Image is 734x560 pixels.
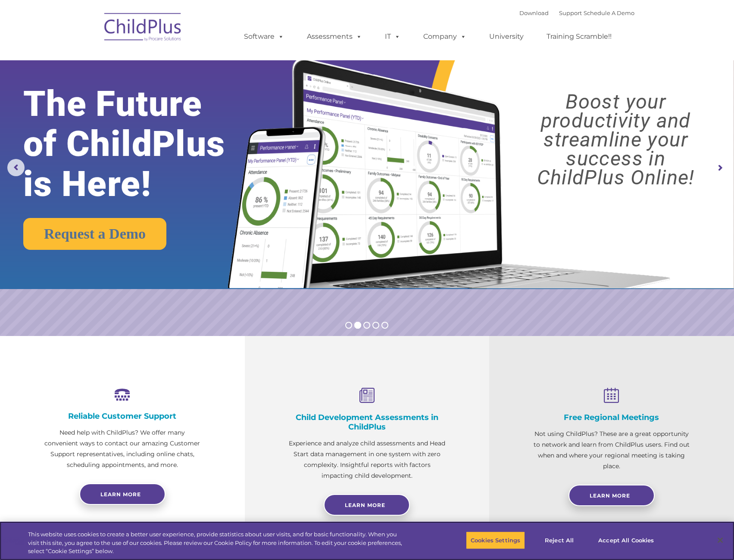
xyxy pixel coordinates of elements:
[23,218,166,250] a: Request a Demo
[43,411,202,421] h4: Reliable Customer Support
[584,9,634,16] a: Schedule A Demo
[28,530,404,556] div: This website uses cookies to create a better user experience, provide statistics about user visit...
[532,531,586,549] button: Reject All
[235,28,293,45] a: Software
[43,427,202,470] p: Need help with ChildPlus? We offer many convenient ways to contact our amazing Customer Support r...
[415,28,475,45] a: Company
[79,483,166,505] a: Learn more
[519,9,549,16] a: Download
[298,28,371,45] a: Assessments
[100,7,186,50] img: ChildPlus by Procare Solutions
[120,92,156,99] span: Phone number
[345,502,385,508] span: Learn More
[711,531,730,550] button: Close
[100,491,141,498] span: Learn more
[120,57,146,63] span: Last name
[466,531,525,549] button: Cookies Settings
[481,28,532,45] a: University
[519,9,634,16] font: |
[559,9,582,16] a: Support
[593,531,659,549] button: Accept All Cookies
[324,494,410,516] a: Learn More
[23,84,258,204] rs-layer: The Future of ChildPlus is Here!
[376,28,409,45] a: IT
[288,413,447,432] h4: Child Development Assessments in ChildPlus
[532,413,691,422] h4: Free Regional Meetings
[288,438,447,481] p: Experience and analyze child assessments and Head Start data management in one system with zero c...
[507,92,725,187] rs-layer: Boost your productivity and streamline your success in ChildPlus Online!
[590,492,630,499] span: Learn More
[568,485,655,506] a: Learn More
[532,429,691,472] p: Not using ChildPlus? These are a great opportunity to network and learn from ChildPlus users. Fin...
[538,28,620,45] a: Training Scramble!!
